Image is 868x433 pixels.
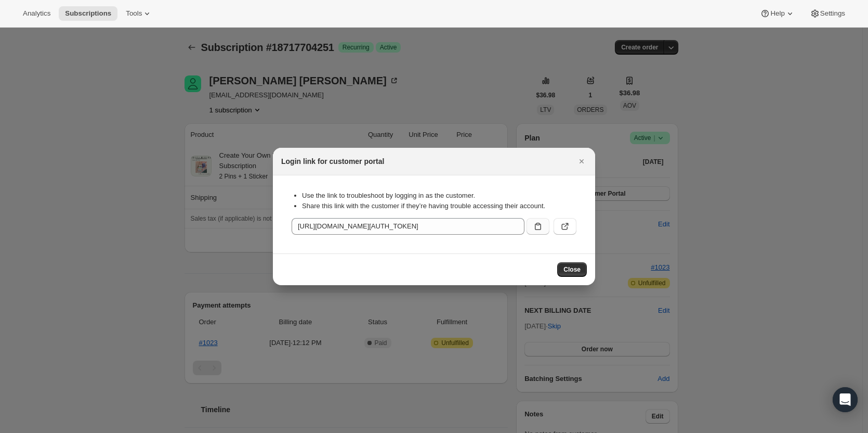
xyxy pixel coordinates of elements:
span: Settings [820,9,845,18]
span: Analytics [23,9,50,18]
button: Settings [804,6,851,21]
button: Subscriptions [59,6,117,21]
h2: Login link for customer portal [281,156,384,167]
button: Close [574,154,589,169]
button: Tools [120,6,159,21]
button: Analytics [17,6,57,21]
span: Close [563,265,581,274]
button: Help [754,6,801,21]
span: Help [770,9,784,18]
button: Close [557,262,587,277]
span: Tools [126,9,142,18]
li: Use the link to troubleshoot by logging in as the customer. [302,190,576,201]
span: Subscriptions [65,9,111,18]
li: Share this link with the customer if they’re having trouble accessing their account. [302,201,576,211]
div: Open Intercom Messenger [833,387,858,412]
